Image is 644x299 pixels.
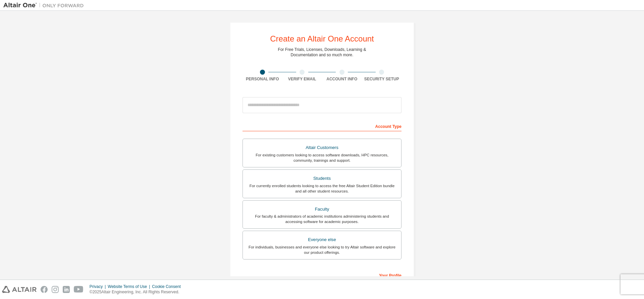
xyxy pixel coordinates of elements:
div: For individuals, businesses and everyone else looking to try Altair software and explore our prod... [247,244,397,255]
div: For Free Trials, Licenses, Downloads, Learning & Documentation and so much more. [278,47,366,58]
div: Faculty [247,205,397,214]
div: Altair Customers [247,143,397,152]
img: instagram.svg [52,286,59,293]
img: Altair One [3,2,87,9]
div: Students [247,174,397,183]
div: Account Type [243,121,401,131]
img: altair_logo.svg [2,286,37,293]
p: © 2025 Altair Engineering, Inc. All Rights Reserved. [90,289,185,295]
div: Account Info [322,76,362,82]
img: facebook.svg [41,286,48,293]
div: Create an Altair One Account [270,35,374,43]
div: Website Terms of Use [108,284,152,289]
div: For existing customers looking to access software downloads, HPC resources, community, trainings ... [247,152,397,163]
img: linkedin.svg [63,286,70,293]
div: Security Setup [362,76,402,82]
div: Privacy [90,284,108,289]
img: youtube.svg [74,286,84,293]
div: For currently enrolled students looking to access the free Altair Student Edition bundle and all ... [247,183,397,194]
div: Your Profile [243,270,401,280]
div: Cookie Consent [152,284,184,289]
div: Everyone else [247,235,397,244]
div: Personal Info [243,76,282,82]
div: For faculty & administrators of academic institutions administering students and accessing softwa... [247,214,397,224]
div: Verify Email [282,76,322,82]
